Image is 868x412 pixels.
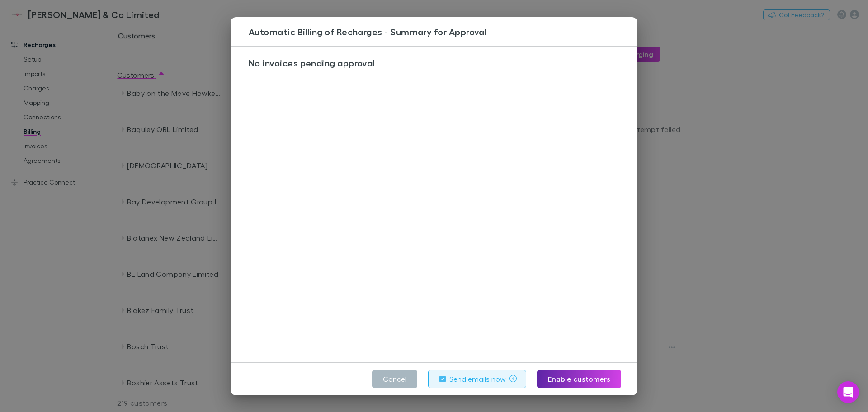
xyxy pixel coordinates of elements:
button: Send emails now [428,370,527,388]
h3: No invoices pending approval [241,57,633,68]
div: Open Intercom Messenger [837,381,859,403]
h3: Automatic Billing of Recharges - Summary for Approval [245,26,637,37]
button: Cancel [372,370,417,388]
label: Send emails now [449,374,506,384]
button: Enable customers [537,370,621,388]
